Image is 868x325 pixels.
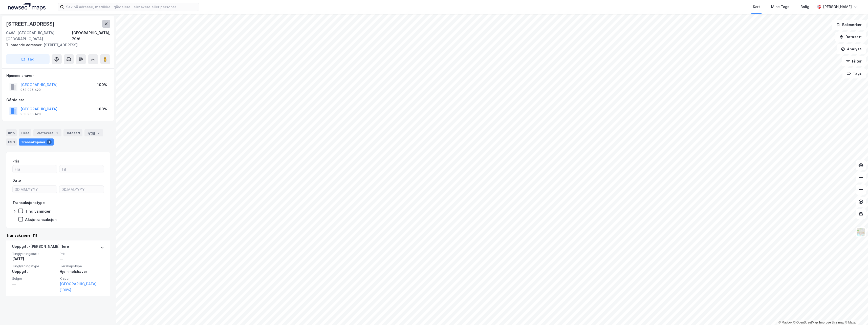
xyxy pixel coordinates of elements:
[8,3,46,11] img: logo.a4113a55bc3d86da70a041830d287a7e.svg
[842,68,866,78] button: Tags
[64,3,199,11] input: Søk på adresse, matrikkel, gårdeiere, leietakere eller personer
[19,129,31,136] div: Eiere
[12,177,21,184] div: Dato
[6,232,110,238] div: Transaksjoner (1)
[12,281,57,287] div: —
[12,158,19,164] div: Pris
[6,138,17,146] div: ESG
[12,264,57,268] span: Tinglysningstype
[25,217,57,222] div: Aksjetransaksjon
[33,129,61,136] div: Leietakere
[6,42,106,48] div: [STREET_ADDRESS]
[6,97,110,103] div: Gårdeiere
[835,32,866,42] button: Datasett
[60,252,104,256] span: Pris
[6,73,110,79] div: Hjemmelshaver
[60,269,104,275] div: Hjemmelshaver
[47,139,52,145] div: 1
[60,281,104,293] a: [GEOGRAPHIC_DATA] (100%)
[6,30,72,42] div: 0488, [GEOGRAPHIC_DATA], [GEOGRAPHIC_DATA]
[25,209,51,214] div: Tinglysninger
[20,112,41,116] div: 958 935 420
[6,20,56,28] div: [STREET_ADDRESS]
[837,44,866,54] button: Analyse
[12,276,57,281] span: Selger
[771,4,789,10] div: Mine Tags
[96,130,101,135] div: 7
[19,138,54,146] div: Transaksjoner
[800,4,809,10] div: Bolig
[12,269,57,275] div: Uoppgitt
[6,43,44,47] span: Tilhørende adresser:
[6,129,17,136] div: Info
[63,129,82,136] div: Datasett
[20,88,41,92] div: 958 935 420
[842,56,866,66] button: Filter
[97,82,107,88] div: 100%
[6,54,50,64] button: Tag
[843,301,868,325] iframe: Chat Widget
[778,321,792,324] a: Mapbox
[59,186,104,193] input: DD.MM.YYYY
[819,321,844,324] a: Improve this map
[97,106,107,112] div: 100%
[13,186,57,193] input: DD.MM.YYYY
[832,20,866,30] button: Bokmerker
[60,276,104,281] span: Kjøper
[72,30,110,42] div: [GEOGRAPHIC_DATA], 79/6
[12,252,57,256] span: Tinglysningsdato
[12,243,69,252] div: Uoppgitt - [PERSON_NAME] flere
[54,130,59,135] div: 1
[59,165,104,173] input: Til
[753,4,760,10] div: Kart
[12,256,57,262] div: [DATE]
[843,301,868,325] div: Kontrollprogram for chat
[84,129,103,136] div: Bygg
[823,4,852,10] div: [PERSON_NAME]
[856,227,866,237] img: Z
[13,165,57,173] input: Fra
[793,321,818,324] a: OpenStreetMap
[60,256,104,262] div: —
[12,200,45,206] div: Transaksjonstype
[60,264,104,268] span: Eierskapstype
